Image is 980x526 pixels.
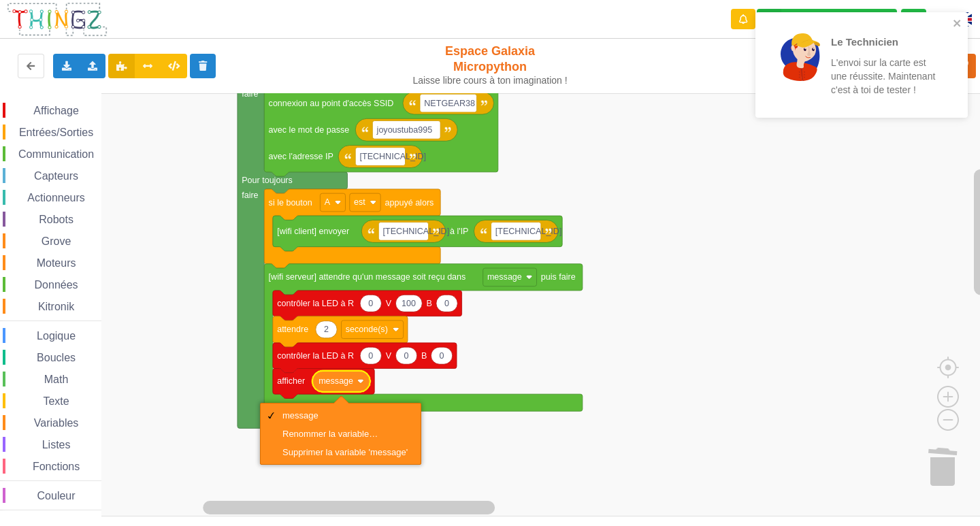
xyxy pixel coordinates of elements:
[40,439,73,450] span: Listes
[444,299,449,308] text: 0
[424,99,475,108] text: NETGEAR38
[354,198,365,208] text: est
[16,148,96,160] span: Communication
[359,152,426,161] text: [TECHNICAL_ID]
[404,351,408,361] text: 0
[37,214,76,225] span: Robots
[324,325,329,334] text: 2
[17,127,95,138] span: Entrées/Sorties
[35,257,78,269] span: Moteurs
[386,299,392,308] text: V
[402,299,416,308] text: 100
[282,410,408,421] div: message
[242,176,293,185] text: Pour toujours
[242,89,258,99] text: faire
[41,395,71,407] span: Texte
[831,56,937,97] p: L'envoi sur la carte est une réussite. Maintenant c'est à toi de tester !
[376,125,433,135] text: joyoustuba995
[269,99,394,108] text: connexion au point d'accès SSID
[269,198,312,208] text: si le bouton
[277,351,354,361] text: contrôler la LED à R
[32,417,81,429] span: Variables
[25,192,87,203] span: Actionneurs
[325,198,331,208] text: A
[282,429,408,439] div: Renommer la variable…
[277,227,349,236] text: [wifi client] envoyer
[421,351,427,361] text: B
[35,352,78,363] span: Boucles
[439,351,444,361] text: 0
[39,235,73,247] span: Grove
[277,376,305,386] text: afficher
[277,299,354,308] text: contrôler la LED à R
[487,272,522,282] text: message
[953,18,962,31] button: close
[6,1,108,37] img: thingz_logo.png
[31,105,80,116] span: Affichage
[407,75,574,86] div: Laisse libre cours à ton imagination !
[269,125,350,135] text: avec le mot de passe
[495,227,562,236] text: [TECHNICAL_ID]
[35,490,78,502] span: Couleur
[242,191,258,200] text: faire
[42,374,71,385] span: Math
[318,376,353,386] text: message
[407,44,574,86] div: Espace Galaxia Micropython
[269,152,333,161] text: avec l'adresse IP
[269,272,466,282] text: [wifi serveur] attendre qu'un message soit reçu dans
[427,299,432,308] text: B
[368,299,373,308] text: 0
[33,279,80,291] span: Données
[31,461,82,472] span: Fonctions
[36,301,76,312] span: Kitronik
[35,330,78,342] span: Logique
[450,227,469,236] text: à l'IP
[32,170,80,182] span: Capteurs
[831,35,937,49] p: Le Technicien
[346,325,388,334] text: seconde(s)
[277,325,308,334] text: attendre
[385,198,434,208] text: appuyé alors
[757,9,897,30] div: Ta base fonctionne bien !
[383,227,450,236] text: [TECHNICAL_ID]
[386,351,392,361] text: V
[368,351,373,361] text: 0
[282,447,408,457] div: Supprimer la variable 'message'
[541,272,576,282] text: puis faire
